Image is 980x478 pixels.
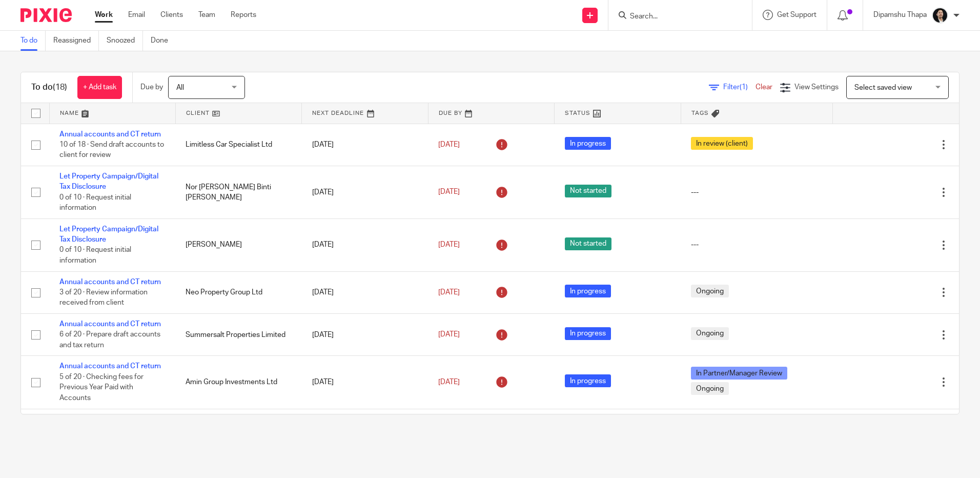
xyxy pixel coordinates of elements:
[175,218,301,271] td: [PERSON_NAME]
[438,141,460,148] span: [DATE]
[175,409,301,451] td: Spitia Limited
[873,10,927,20] p: Dipamshu Thapa
[302,314,428,356] td: [DATE]
[175,356,301,409] td: Amin Group Investments Ltd
[31,82,67,93] h1: To do
[629,12,721,22] input: Search
[565,185,611,197] span: Not started
[175,271,301,313] td: Neo Property Group Ltd
[691,367,787,380] span: In Partner/Manager Review
[53,31,99,51] a: Reassigned
[691,240,822,250] div: ---
[140,82,163,92] p: Due by
[59,173,158,190] a: Let Property Campaign/Digital Tax Disclosure
[59,247,131,265] span: 0 of 10 · Request initial information
[565,237,611,250] span: Not started
[438,289,460,296] span: [DATE]
[302,218,428,271] td: [DATE]
[107,31,143,51] a: Snoozed
[59,321,161,328] a: Annual accounts and CT return
[21,31,46,51] a: To do
[438,379,460,386] span: [DATE]
[691,187,822,197] div: ---
[198,10,215,20] a: Team
[128,10,145,20] a: Email
[691,327,729,340] span: Ongoing
[854,84,912,91] span: Select saved view
[59,373,144,402] span: 5 of 20 · Checking fees for Previous Year Paid with Accounts
[438,189,460,196] span: [DATE]
[756,84,772,91] a: Clear
[59,331,160,349] span: 6 of 20 · Prepare draft accounts and tax return
[565,374,611,387] span: In progress
[565,327,611,340] span: In progress
[59,363,161,370] a: Annual accounts and CT return
[175,314,301,356] td: Summersalt Properties Limited
[723,84,756,91] span: Filter
[160,10,183,20] a: Clients
[59,131,161,138] a: Annual accounts and CT return
[59,226,158,243] a: Let Property Campaign/Digital Tax Disclosure
[302,271,428,313] td: [DATE]
[21,8,72,22] img: Pixie
[59,289,148,307] span: 3 of 20 · Review information received from client
[691,382,729,395] span: Ongoing
[302,356,428,409] td: [DATE]
[302,409,428,451] td: [DATE]
[151,31,176,51] a: Done
[302,166,428,218] td: [DATE]
[175,166,301,218] td: Nor [PERSON_NAME] Binti [PERSON_NAME]
[302,124,428,166] td: [DATE]
[565,137,611,150] span: In progress
[231,10,256,20] a: Reports
[794,84,839,91] span: View Settings
[175,124,301,166] td: Limitless Car Specialist Ltd
[438,241,460,248] span: [DATE]
[691,110,709,116] span: Tags
[77,76,122,99] a: + Add task
[565,285,611,297] span: In progress
[932,7,948,24] img: Dipamshu2.jpg
[740,84,748,91] span: (1)
[777,11,816,18] span: Get Support
[691,137,753,150] span: In review (client)
[176,84,184,91] span: All
[59,194,131,212] span: 0 of 10 · Request initial information
[53,83,67,91] span: (18)
[95,10,113,20] a: Work
[438,331,460,338] span: [DATE]
[691,285,729,297] span: Ongoing
[59,278,161,286] a: Annual accounts and CT return
[59,141,164,159] span: 10 of 18 · Send draft accounts to client for review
